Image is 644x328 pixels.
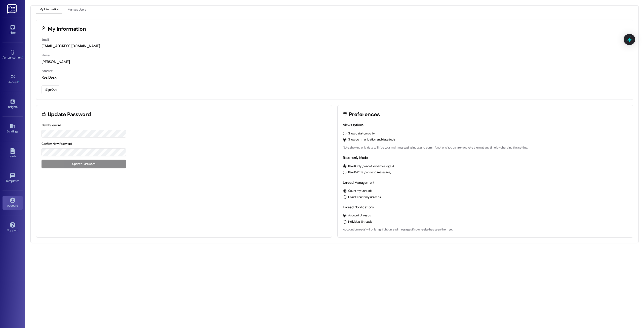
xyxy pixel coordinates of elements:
label: Unread Management [343,180,375,185]
a: Leads [3,147,23,160]
div: ResiDesk [42,75,628,80]
h3: Preferences [349,112,380,117]
label: New Password [42,123,61,127]
label: Name [42,53,50,57]
p: 'Account Unreads' will only highlight unread messages if no one else has seen them yet. [343,227,628,232]
label: Read Only (cannot send messages) [348,164,394,169]
label: Read/Write (can send messages) [348,170,391,175]
label: Email [42,38,49,42]
label: Account Unreads [348,213,371,218]
span: • [19,178,20,182]
a: Buildings [3,122,23,135]
label: Account [42,69,53,73]
span: • [17,104,18,108]
label: Count my unreads [348,189,372,193]
label: Show data tools only [348,131,375,136]
a: Account [3,196,23,210]
button: Manage Users [64,6,90,14]
button: My Information [36,6,62,14]
span: • [22,55,23,59]
span: • [18,80,19,83]
a: Insights • [3,97,23,111]
a: Templates • [3,171,23,185]
p: Note: showing only data will hide your main messaging inbox and admin functions. You can re-activ... [343,146,628,150]
label: Individual Unreads [348,220,372,224]
label: Unread Notifications [343,205,374,209]
a: Support [3,221,23,234]
label: Do not count my unreads [348,195,381,200]
img: ResiDesk Logo [7,4,18,14]
div: [EMAIL_ADDRESS][DOMAIN_NAME] [42,43,628,49]
a: Site Visit • [3,73,23,86]
label: Show communication and data tools [348,137,395,142]
label: Confirm New Password [42,142,72,146]
div: [PERSON_NAME] [42,59,628,65]
button: Sign Out [42,85,60,94]
label: View Options [343,123,364,127]
a: Inbox [3,23,23,37]
label: Read-only Mode [343,155,368,160]
h3: My Information [48,26,86,32]
h3: Update Password [48,112,91,117]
